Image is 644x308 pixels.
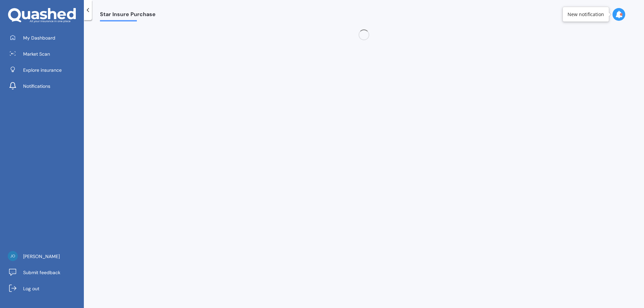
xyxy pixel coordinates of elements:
span: [PERSON_NAME] [23,253,60,260]
span: Market Scan [23,51,50,57]
span: My Dashboard [23,35,55,41]
a: Market Scan [5,47,84,61]
div: New notification [568,11,604,18]
a: Log out [5,282,84,295]
a: Submit feedback [5,266,84,279]
a: Notifications [5,79,84,93]
a: Explore insurance [5,63,84,77]
span: Log out [23,285,39,292]
img: b74c3f21271e4a71174b3f376c6a4cc7 [8,251,18,261]
span: Submit feedback [23,269,60,276]
span: Explore insurance [23,67,62,73]
a: My Dashboard [5,31,84,45]
span: Notifications [23,83,50,89]
span: Star Insure Purchase [100,11,156,20]
a: [PERSON_NAME] [5,250,84,263]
